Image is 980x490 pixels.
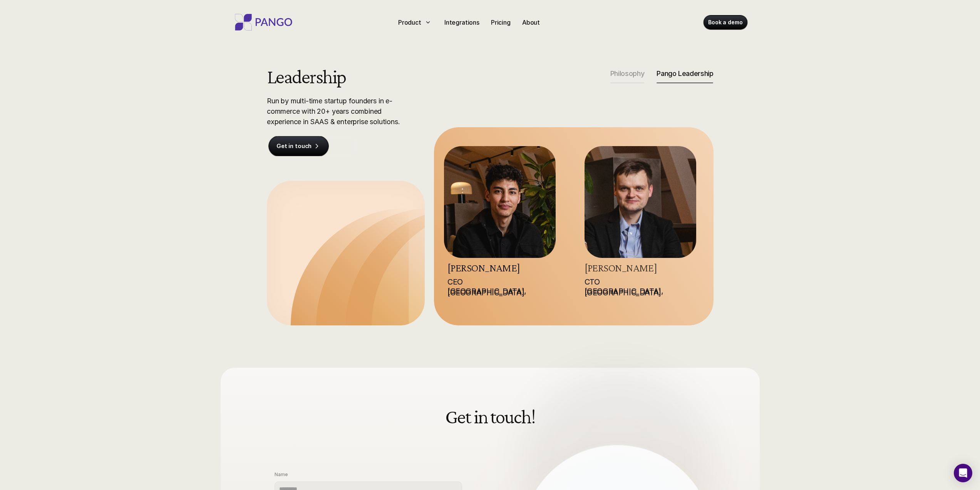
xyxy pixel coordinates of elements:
p: Philosophy [610,69,644,78]
p: Product [398,18,421,27]
a: About [519,16,543,29]
p: Name [275,472,288,477]
a: [GEOGRAPHIC_DATA], [GEOGRAPHIC_DATA] [584,286,665,297]
a: Integrations [441,16,482,29]
p: Pricing [491,18,511,27]
a: Pricing [488,16,514,29]
a: CEO [447,277,463,286]
p: Run by multi-time startup founders in e-commerce with 20+ years combined experience in SAAS & ent... [267,96,421,127]
a: CTO [584,277,600,286]
p: Integrations [444,18,479,27]
p: Pango Leadership [657,69,713,78]
p: About [522,18,540,27]
a: [PERSON_NAME] [584,262,657,274]
a: [GEOGRAPHIC_DATA], [GEOGRAPHIC_DATA] [447,286,528,297]
p: Book a demo [708,19,742,26]
a: [PERSON_NAME] [447,262,520,274]
h2: Leadership [267,66,432,86]
a: Get in touch [269,136,328,156]
a: Book a demo [704,15,747,29]
h2: Get in touch! [267,406,714,426]
p: Get in touch [276,142,312,150]
div: Open Intercom Messenger [954,464,972,482]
